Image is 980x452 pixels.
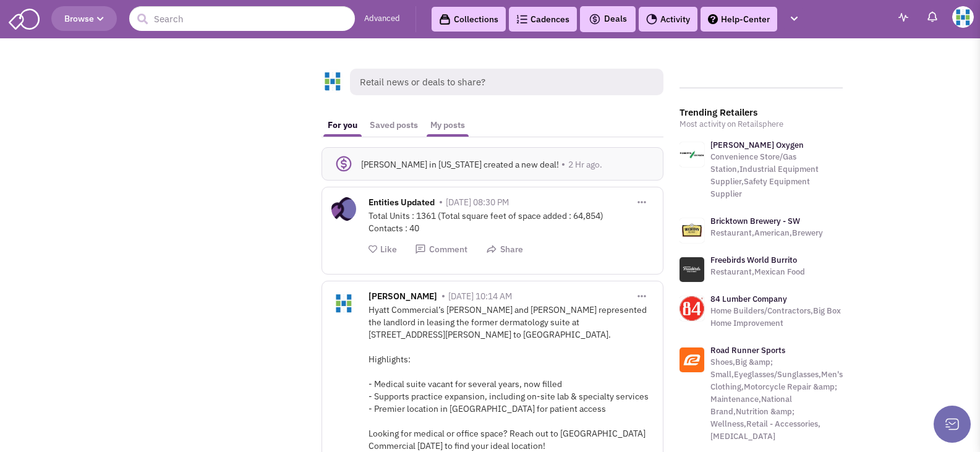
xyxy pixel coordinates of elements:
[129,6,355,31] input: Search
[364,114,424,137] a: Saved posts
[369,291,437,305] span: [PERSON_NAME]
[680,348,704,372] img: www.roadrunnersports.com
[710,356,843,443] p: Shoes,Big &amp; Small,Eyeglasses/Sunglasses,Men's Clothing,Motorcycle Repair &amp; Maintenance,Na...
[639,7,697,32] a: Activity
[51,6,117,31] button: Browse
[439,14,451,25] img: icon-collection-lavender-black.svg
[369,244,397,255] button: Like
[701,7,777,32] a: Help-Center
[369,304,654,452] div: Hyatt Commercial’s [PERSON_NAME] and [PERSON_NAME] represented the landlord in leasing the former...
[952,6,974,28] img: Gabrielle Titow
[516,15,527,23] img: Cadences_logo.png
[9,6,40,30] img: SmartAdmin
[64,13,104,24] span: Browse
[415,244,467,255] button: Comment
[364,13,400,25] a: Advanced
[486,244,523,255] button: Share
[568,159,602,170] span: 2 Hr ago.
[710,294,787,304] a: 84 Lumber Company
[680,296,704,321] img: www.84lumber.com
[680,107,843,118] h3: Trending Retailers
[589,12,601,27] img: icon-deals.svg
[710,216,800,226] a: Bricktown Brewery - SW
[361,159,649,170] div: [PERSON_NAME] in [US_STATE] created a new deal!
[710,345,785,356] a: Road Runner Sports
[710,255,797,265] a: Freebirds World Burrito
[322,114,364,137] a: For you
[424,114,471,137] a: My posts
[585,11,631,27] button: Deals
[448,291,512,302] span: [DATE] 10:14 AM
[369,210,654,234] div: Total Units : 1361 (Total square feet of space added : 64,854) Contacts : 40
[509,7,577,32] a: Cadences
[646,14,657,25] img: Activity.png
[350,69,663,95] span: Retail news or deals to share?
[369,197,435,211] span: Entities Updated
[710,305,843,330] p: Home Builders/Contractors,Big Box Home Improvement
[710,227,823,239] p: Restaurant,American,Brewery
[710,140,804,150] a: [PERSON_NAME] Oxygen
[446,197,509,208] span: [DATE] 08:30 PM
[680,142,704,167] img: www.robertsoxygen.com
[589,13,627,24] span: Deals
[680,118,843,130] p: Most activity on Retailsphere
[708,14,718,24] img: help.png
[710,151,843,200] p: Convenience Store/Gas Station,Industrial Equipment Supplier,Safety Equipment Supplier
[710,266,805,278] p: Restaurant,Mexican Food
[380,244,397,255] span: Like
[432,7,506,32] a: Collections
